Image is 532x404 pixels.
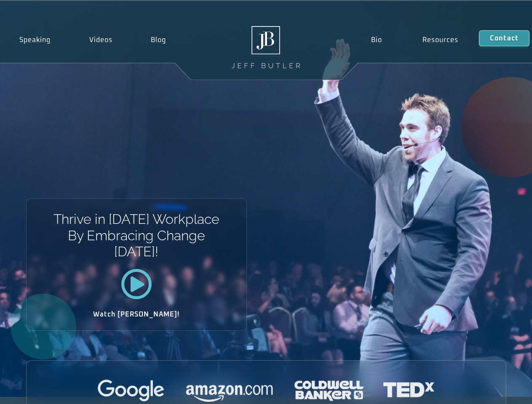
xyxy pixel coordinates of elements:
a: Contact [479,30,529,46]
span: Contact [490,35,519,42]
h2: Watch [PERSON_NAME]! [56,311,217,318]
nav: Menu [350,30,479,50]
a: Bio [350,30,402,50]
a: Blog [131,30,185,50]
a: Videos [70,30,132,50]
h1: Thrive in [DATE] Workplace By Embracing Change [DATE]! [53,211,220,260]
a: Resources [402,30,479,50]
